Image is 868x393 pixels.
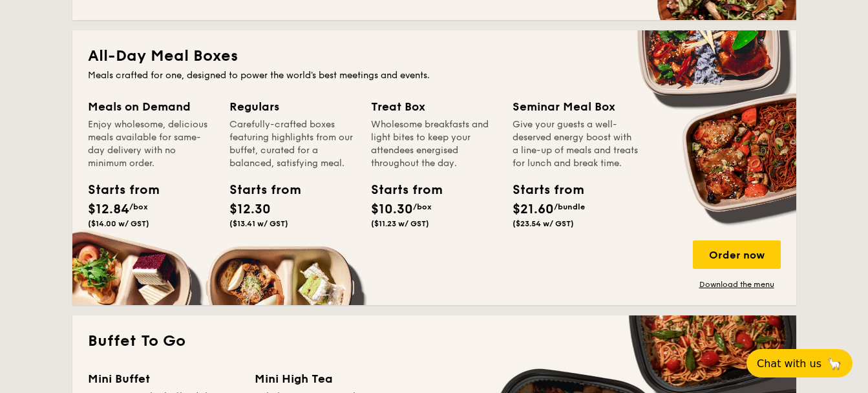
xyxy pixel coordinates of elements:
[371,118,497,170] div: Wholesome breakfasts and light bites to keep your attendees energised throughout the day.
[88,331,781,352] h2: Buffet To Go
[513,118,639,170] div: Give your guests a well-deserved energy boost with a line-up of meals and treats for lunch and br...
[229,219,288,228] span: ($13.41 w/ GST)
[371,180,429,200] div: Starts from
[513,219,574,228] span: ($23.54 w/ GST)
[554,202,585,211] span: /bundle
[88,180,146,200] div: Starts from
[229,98,355,116] div: Regulars
[693,279,781,290] a: Download the menu
[513,180,571,200] div: Starts from
[371,219,429,228] span: ($11.23 w/ GST)
[129,202,148,211] span: /box
[746,349,852,377] button: Chat with us🦙
[88,370,239,388] div: Mini Buffet
[88,118,214,170] div: Enjoy wholesome, delicious meals available for same-day delivery with no minimum order.
[757,357,821,370] span: Chat with us
[513,98,639,116] div: Seminar Meal Box
[513,202,554,217] span: $21.60
[229,118,355,170] div: Carefully-crafted boxes featuring highlights from our buffet, curated for a balanced, satisfying ...
[229,202,271,217] span: $12.30
[229,180,288,200] div: Starts from
[371,202,413,217] span: $10.30
[371,98,497,116] div: Treat Box
[413,202,432,211] span: /box
[88,219,149,228] span: ($14.00 w/ GST)
[255,370,406,388] div: Mini High Tea
[88,46,781,67] h2: All-Day Meal Boxes
[827,356,842,371] span: 🦙
[88,98,214,116] div: Meals on Demand
[693,240,781,269] div: Order now
[88,69,781,82] div: Meals crafted for one, designed to power the world's best meetings and events.
[88,202,129,217] span: $12.84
